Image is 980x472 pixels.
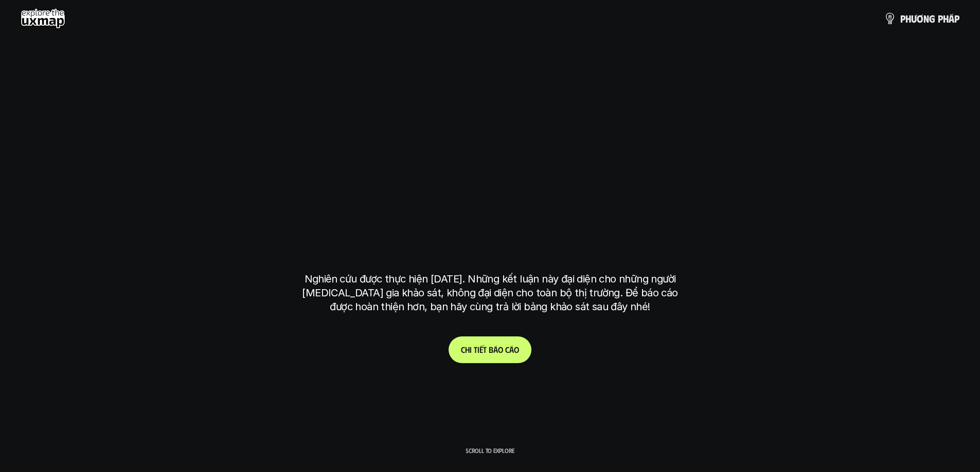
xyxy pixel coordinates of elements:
span: o [498,345,503,354]
p: Scroll to explore [466,447,514,454]
span: g [929,13,935,24]
span: á [949,13,954,24]
span: ế [479,345,483,354]
span: ơ [917,13,923,24]
span: t [483,345,487,354]
a: phươngpháp [884,8,959,29]
p: Nghiên cứu được thực hiện [DATE]. Những kết luận này đại diện cho những người [MEDICAL_DATA] gia ... [297,272,683,314]
span: b [489,345,493,354]
span: h [905,13,911,24]
span: á [509,345,514,354]
span: o [514,345,519,354]
a: Chitiếtbáocáo [449,336,531,363]
h6: Kết quả nghiên cứu [455,112,533,124]
span: i [477,345,479,354]
span: p [900,13,905,24]
h1: phạm vi công việc của [302,138,678,181]
span: p [938,13,943,24]
span: C [461,345,465,354]
span: h [465,345,470,354]
span: t [474,345,477,354]
span: n [923,13,929,24]
span: á [493,345,498,354]
span: h [943,13,949,24]
h1: tại [GEOGRAPHIC_DATA] [307,219,673,262]
span: c [505,345,509,354]
span: i [470,345,472,354]
span: p [954,13,959,24]
span: ư [911,13,917,24]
